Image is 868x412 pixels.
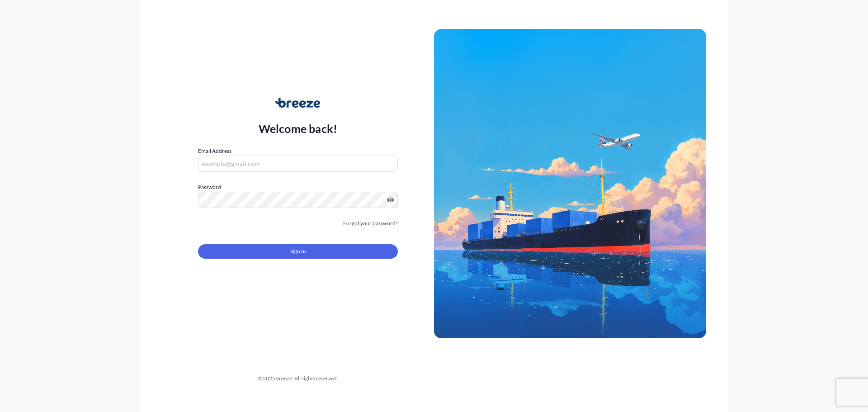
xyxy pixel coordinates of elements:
label: Password [198,183,398,192]
p: Welcome back! [259,121,338,136]
a: Forgot your password? [343,219,398,228]
span: Sign In [290,247,306,256]
img: Ship illustration [434,29,706,338]
button: Show password [387,196,394,204]
label: Email Address [198,147,231,156]
div: © 2025 Breeze. All rights reserved. [162,374,434,383]
input: example@gmail.com [198,156,398,172]
button: Sign In [198,244,398,259]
